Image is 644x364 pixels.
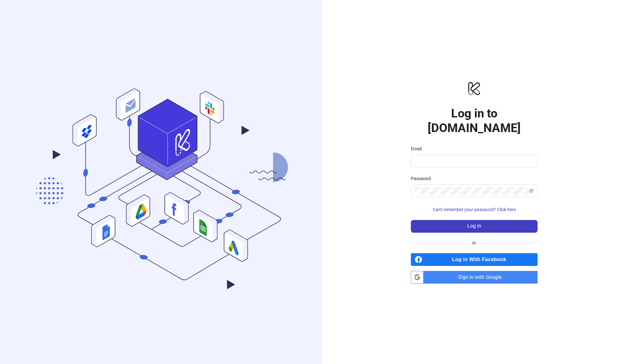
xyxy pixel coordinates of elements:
[467,239,481,246] span: or
[529,188,534,193] span: eye-invisible
[426,271,538,284] span: Sign in with Google
[411,205,538,215] button: Can't remember your password? Click here
[415,187,527,195] input: Password
[433,207,516,212] span: Can't remember your password? Click here
[415,157,532,165] input: Email
[467,223,481,229] span: Log in
[411,145,426,152] label: Email
[411,175,435,182] label: Password
[411,253,538,266] a: Log in With Facebook
[411,106,538,135] h1: Log in to [DOMAIN_NAME]
[411,271,538,284] a: Sign in with Google
[425,253,538,266] span: Log in With Facebook
[411,220,538,233] button: Log in
[411,207,538,212] a: Can't remember your password? Click here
